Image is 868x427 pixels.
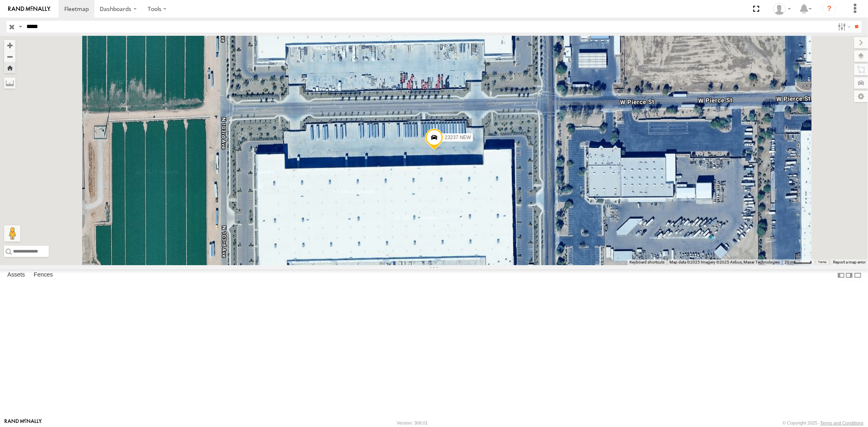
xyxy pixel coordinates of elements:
[4,225,20,242] button: Drag Pegman onto the map to open Street View
[782,259,814,265] button: Map Scale: 20 m per 40 pixels
[397,420,428,425] div: Version: 308.01
[854,269,862,281] label: Hide Summary Table
[845,269,853,281] label: Dock Summary Table to the Right
[785,260,794,264] span: 20 m
[820,420,864,425] a: Terms and Conditions
[4,77,15,89] label: Measure
[444,135,471,141] span: 23237 NEW
[4,62,15,73] button: Zoom Home
[823,2,836,15] i: ?
[17,21,24,33] label: Search Query
[770,3,794,15] div: Sardor Khadjimedov
[3,270,29,281] label: Assets
[30,270,57,281] label: Fences
[818,261,827,264] a: Terms (opens in new tab)
[630,259,665,265] button: Keyboard shortcuts
[8,6,50,12] img: rand-logo.svg
[837,269,845,281] label: Dock Summary Table to the Left
[4,51,15,62] button: Zoom out
[854,91,868,102] label: Map Settings
[835,21,852,33] label: Search Filter Options
[4,419,42,427] a: Visit our Website
[4,40,15,51] button: Zoom in
[783,420,864,425] div: © Copyright 2025 -
[669,260,780,264] span: Map data ©2025 Imagery ©2025 Airbus, Maxar Technologies
[833,260,866,264] a: Report a map error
